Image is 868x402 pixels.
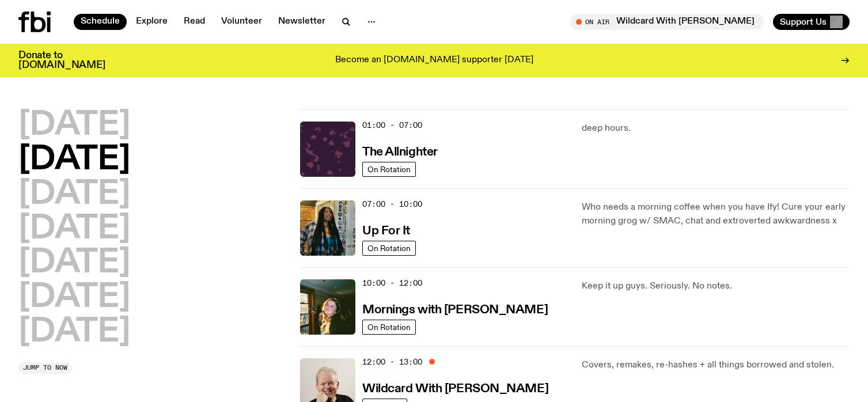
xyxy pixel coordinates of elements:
[177,14,212,30] a: Read
[367,323,411,331] span: On Rotation
[18,213,130,245] button: [DATE]
[582,358,850,372] p: Covers, remakes, re-hashes + all things borrowed and stolen.
[23,365,67,371] span: Jump to now
[773,14,850,30] button: Support Us
[18,179,130,211] button: [DATE]
[18,144,130,176] button: [DATE]
[362,120,422,131] span: 01:00 - 07:00
[18,247,130,279] button: [DATE]
[362,223,410,237] a: Up For It
[780,17,827,27] span: Support Us
[362,381,548,395] a: Wildcard With [PERSON_NAME]
[271,14,332,30] a: Newsletter
[367,244,411,252] span: On Rotation
[362,199,422,210] span: 07:00 - 10:00
[18,51,105,70] h3: Donate to [DOMAIN_NAME]
[367,165,411,173] span: On Rotation
[18,282,130,314] button: [DATE]
[18,362,72,374] button: Jump to now
[362,144,438,158] a: The Allnighter
[300,279,355,335] img: Freya smiles coyly as she poses for the image.
[362,304,548,316] h3: Mornings with [PERSON_NAME]
[362,225,410,237] h3: Up For It
[362,302,548,316] a: Mornings with [PERSON_NAME]
[362,146,438,158] h3: The Allnighter
[582,279,850,293] p: Keep it up guys. Seriously. No notes.
[214,14,269,30] a: Volunteer
[362,162,416,177] a: On Rotation
[582,200,850,228] p: Who needs a morning coffee when you have Ify! Cure your early morning grog w/ SMAC, chat and extr...
[362,278,422,289] span: 10:00 - 12:00
[362,383,548,395] h3: Wildcard With [PERSON_NAME]
[300,200,355,256] img: Ify - a Brown Skin girl with black braided twists, looking up to the side with her tongue stickin...
[582,122,850,135] p: deep hours.
[362,241,416,256] a: On Rotation
[570,14,764,30] button: On AirWildcard With [PERSON_NAME]
[18,316,130,348] button: [DATE]
[362,320,416,335] a: On Rotation
[129,14,175,30] a: Explore
[362,357,422,367] span: 12:00 - 13:00
[74,14,127,30] a: Schedule
[18,109,130,142] button: [DATE]
[335,55,533,66] p: Become an [DOMAIN_NAME] supporter [DATE]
